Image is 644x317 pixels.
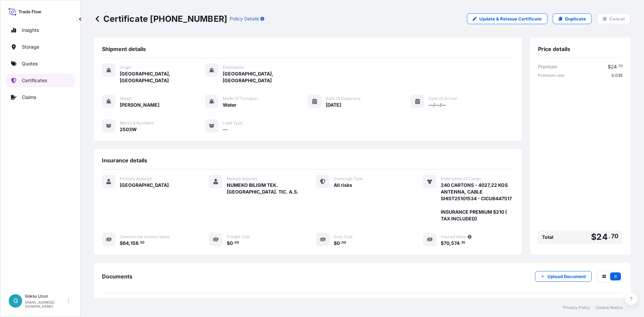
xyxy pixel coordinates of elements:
[467,13,547,24] a: Update & Reissue Certificate
[6,23,75,37] a: Insights
[120,126,137,133] span: 2503W
[334,176,363,181] span: Coverage Type
[6,91,75,104] a: Claims
[223,120,243,126] span: Load Type
[230,241,233,246] span: 0
[542,234,553,241] span: Total
[123,241,129,246] span: 64
[227,176,257,181] span: Named Assured
[130,241,139,246] span: 158
[334,234,353,240] span: Duty Cost
[441,241,444,246] span: $
[120,120,154,126] span: Marks & Numbers
[223,70,308,84] span: [GEOGRAPHIC_DATA], [GEOGRAPHIC_DATA]
[94,13,227,24] p: Certificate [PHONE_NUMBER]
[597,13,631,24] button: Cancel
[449,241,451,246] span: ,
[223,65,244,70] span: Destination
[553,13,592,24] a: Duplicate
[591,233,596,241] span: $
[227,241,230,246] span: $
[233,242,234,244] span: .
[611,64,617,69] span: 24
[611,73,623,78] span: 0.035
[6,40,75,54] a: Storage
[129,241,130,246] span: ,
[120,241,123,246] span: $
[429,96,457,101] span: Date of Arrival
[13,298,18,304] span: G
[120,234,169,240] span: Commercial Invoice Value
[234,242,239,244] span: 00
[120,102,159,108] span: [PERSON_NAME]
[223,126,227,133] span: —
[227,234,250,240] span: Freight Cost
[102,46,146,52] span: Shipment details
[444,241,449,246] span: 70
[6,57,75,70] a: Quotes
[538,46,570,52] span: Price details
[102,273,132,280] span: Documents
[451,241,460,246] span: 574
[609,15,625,22] p: Cancel
[538,63,557,70] span: Premium
[22,94,36,101] p: Claims
[334,182,352,189] span: All risks
[547,273,586,280] p: Upload Document
[326,96,361,101] span: Date of Departure
[230,15,259,22] p: Policy Details
[596,305,623,310] a: Cookie Notice
[102,157,147,164] span: Insurance details
[441,182,514,222] span: 240 CARTONS - 4027,22 KGS ANTENNA, CABLE SHIST25101534 - CICU6447517 INSURANCE PREMIUM $210 ( TAX...
[120,96,132,101] span: Vessel
[441,176,481,181] span: Description Of Cargo
[596,233,607,241] span: 24
[334,241,337,246] span: $
[460,242,461,244] span: .
[22,60,38,67] p: Quotes
[479,15,542,22] p: Update & Reissue Certificate
[120,176,152,181] span: Primary Assured
[565,15,586,22] p: Duplicate
[341,242,346,244] span: 00
[140,242,145,244] span: 50
[139,242,140,244] span: .
[619,65,623,67] span: 70
[22,44,39,50] p: Storage
[22,77,47,84] p: Certificates
[538,73,564,78] span: Premium rate
[611,234,619,238] span: 70
[337,241,340,246] span: 0
[461,242,465,244] span: 35
[535,271,592,282] button: Upload Document
[6,74,75,87] a: Certificates
[223,96,258,101] span: Mode of Transport
[120,182,169,189] span: [GEOGRAPHIC_DATA]
[120,70,205,84] span: [GEOGRAPHIC_DATA], [GEOGRAPHIC_DATA]
[617,65,618,67] span: .
[25,294,66,299] p: Goksu Uzun
[608,64,611,69] span: $
[429,102,446,108] span: —/—/—
[563,305,590,310] a: Privacy Policy
[326,102,341,108] span: [DATE]
[227,182,300,195] span: NUMEKO BILISIM TEK. [GEOGRAPHIC_DATA]. TIC. A.S.
[340,242,341,244] span: .
[120,65,131,70] span: Origin
[441,234,466,240] span: Insured Value
[223,102,236,108] span: Water
[25,300,66,308] p: [EMAIL_ADDRESS][DOMAIN_NAME]
[22,27,39,34] p: Insights
[608,234,610,238] span: .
